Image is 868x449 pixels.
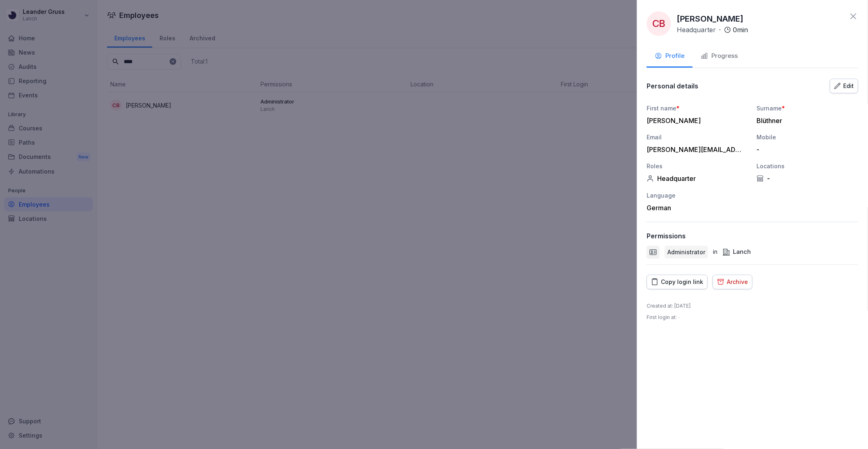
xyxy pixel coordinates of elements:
[647,174,748,183] div: Headquarter
[647,302,691,310] p: Created at : [DATE]
[647,46,693,68] button: Profile
[717,277,748,286] div: Archive
[647,117,744,125] div: [PERSON_NAME]
[667,248,705,256] p: Administrator
[756,174,858,183] div: -
[713,275,752,289] button: Archive
[647,11,671,36] div: CB
[647,82,698,90] p: Personal details
[701,51,738,61] div: Progress
[756,117,854,125] div: Blüthner
[756,133,858,141] div: Mobile
[722,247,751,257] div: Lanch
[678,314,680,320] span: –
[693,46,746,68] button: Progress
[830,79,858,93] button: Edit
[756,145,854,154] div: -
[834,81,854,90] div: Edit
[647,162,748,170] div: Roles
[756,162,858,170] div: Locations
[756,104,858,112] div: Surname
[651,277,703,286] div: Copy login link
[733,25,748,35] p: 0 min
[647,314,680,321] p: First login at :
[647,191,748,200] div: Language
[677,13,743,25] p: [PERSON_NAME]
[647,104,748,112] div: First name
[713,247,717,257] p: in
[655,51,684,61] div: Profile
[647,133,748,141] div: Email
[647,275,708,289] button: Copy login link
[647,204,748,212] div: German
[647,232,686,240] p: Permissions
[677,25,748,35] div: ·
[677,25,716,35] p: Headquarter
[647,145,744,154] div: [PERSON_NAME][EMAIL_ADDRESS][DOMAIN_NAME]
